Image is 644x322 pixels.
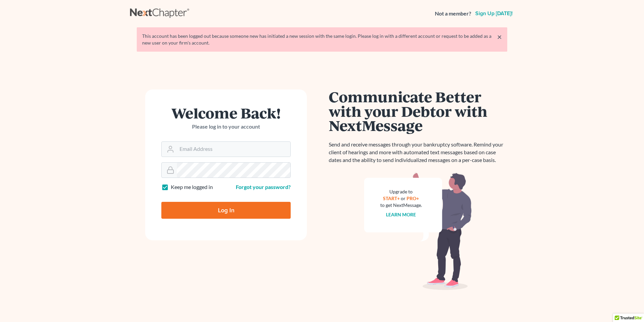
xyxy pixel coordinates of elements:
div: Upgrade to [380,188,422,195]
a: START+ [383,195,400,201]
label: Keep me logged in [171,183,213,191]
a: PRO+ [407,195,419,201]
input: Email Address [177,142,290,157]
img: nextmessage_bg-59042aed3d76b12b5cd301f8e5b87938c9018125f34e5fa2b7a6b67550977c72.svg [364,172,472,290]
div: This account has been logged out because someone new has initiated a new session with the same lo... [142,33,502,46]
a: Sign up [DATE]! [474,11,514,16]
p: Send and receive messages through your bankruptcy software. Remind your client of hearings and mo... [329,141,507,164]
strong: Not a member? [435,10,471,18]
a: Learn more [386,212,416,217]
p: Please log in to your account [161,123,291,131]
input: Log In [161,202,291,219]
span: or [401,195,406,201]
h1: Communicate Better with your Debtor with NextMessage [329,89,507,133]
a: Forgot your password? [236,184,291,190]
h1: Welcome Back! [161,106,291,120]
div: to get NextMessage. [380,202,422,209]
a: × [497,33,502,41]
